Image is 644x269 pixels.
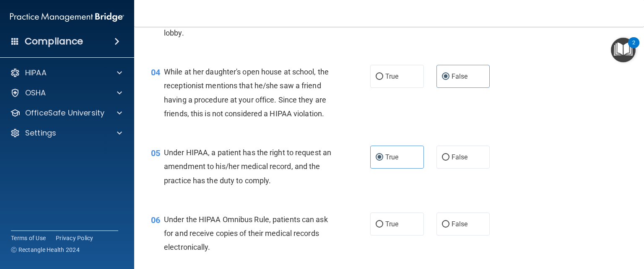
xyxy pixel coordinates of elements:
p: OSHA [25,88,46,98]
span: 05 [151,148,160,158]
img: PMB logo [10,9,124,26]
span: False [452,220,468,228]
h4: Compliance [25,36,83,47]
a: OSHA [10,88,122,98]
span: False [452,153,468,161]
a: OfficeSafe University [10,108,122,118]
p: Settings [25,128,56,138]
span: Under HIPAA, a patient has the right to request an amendment to his/her medical record, and the p... [164,148,331,184]
a: Privacy Policy [56,234,93,242]
iframe: Drift Widget Chat Controller [499,210,634,243]
a: Settings [10,128,122,138]
p: OfficeSafe University [25,108,104,118]
div: 2 [632,43,635,54]
a: Terms of Use [11,234,46,242]
span: Ⓒ Rectangle Health 2024 [11,246,80,254]
input: False [442,221,449,228]
span: While at her daughter's open house at school, the receptionist mentions that he/she saw a friend ... [164,67,329,118]
input: False [442,154,449,161]
input: True [376,74,383,80]
input: True [376,154,383,161]
span: 04 [151,67,160,77]
span: True [385,220,398,228]
span: Under the HIPAA Omnibus Rule, patients can ask for and receive copies of their medical records el... [164,215,328,251]
a: HIPAA [10,68,122,78]
button: Open Resource Center, 2 new notifications [611,38,636,62]
span: True [385,153,398,161]
span: False [452,72,468,80]
input: False [442,74,449,80]
input: True [376,221,383,228]
span: 06 [151,215,160,225]
span: True [385,72,398,80]
p: HIPAA [25,68,47,78]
